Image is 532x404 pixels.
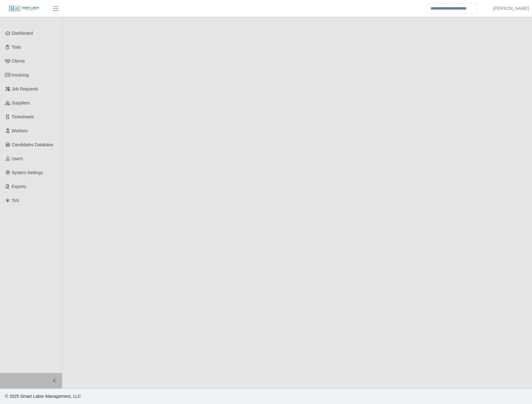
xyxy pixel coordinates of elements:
[493,5,529,12] a: [PERSON_NAME]
[12,31,33,36] span: Dashboard
[12,170,43,175] span: System Settings
[9,5,40,12] img: SLM Logo
[12,45,21,50] span: Todo
[12,184,26,189] span: Exports
[12,86,38,91] span: Job Requests
[12,128,28,133] span: Workers
[12,100,30,105] span: Suppliers
[12,114,34,119] span: Timesheets
[12,156,23,161] span: Users
[12,59,25,64] span: Clients
[12,72,29,77] span: Invoicing
[12,142,54,147] span: Candidates Database
[426,3,478,14] input: Search
[12,198,19,203] span: ToS
[5,394,81,399] span: © 2025 Smart Labor Management, LLC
